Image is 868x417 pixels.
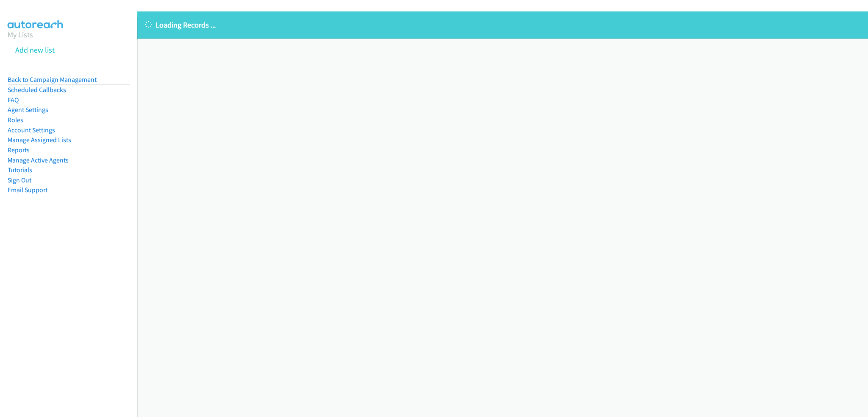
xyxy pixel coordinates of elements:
a: My Lists [8,30,33,39]
iframe: Resource Center [844,175,868,242]
a: Sign Out [8,176,31,184]
a: Agent Settings [8,106,48,114]
a: Reports [8,146,30,154]
a: Roles [8,116,23,124]
a: Email Support [8,186,47,194]
a: Manage Assigned Lists [8,136,71,144]
a: Manage Active Agents [8,156,69,164]
a: Account Settings [8,126,55,134]
p: Loading Records ... [145,19,860,31]
a: Add new list [15,45,55,55]
a: Scheduled Callbacks [8,86,66,94]
a: FAQ [8,96,19,104]
a: Tutorials [8,166,32,174]
a: Back to Campaign Management [8,76,97,84]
